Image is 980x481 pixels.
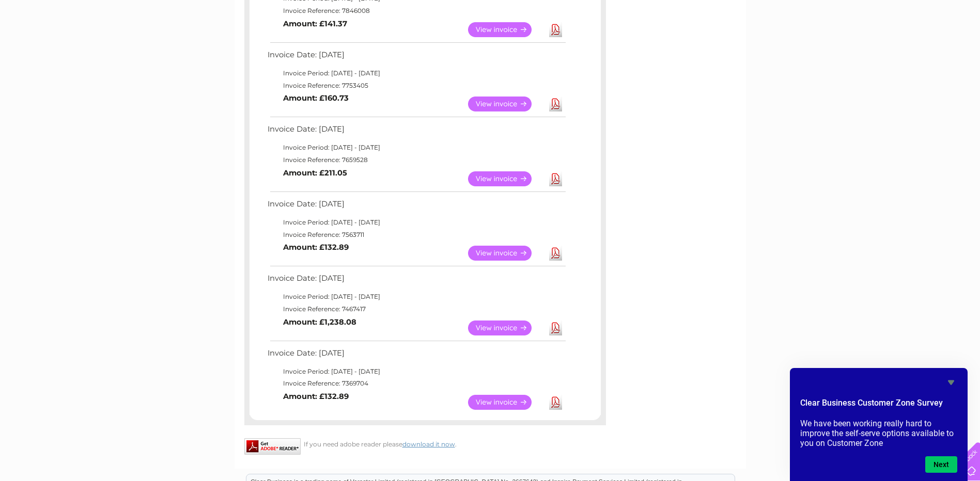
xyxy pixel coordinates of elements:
a: Download [549,320,562,335]
td: Invoice Period: [DATE] - [DATE] [265,141,567,154]
button: Next question [925,456,957,473]
a: Download [549,171,562,186]
a: Download [549,395,562,410]
a: Water [798,44,818,52]
p: We have been working really hard to improve the self-serve options available to you on Customer Zone [800,419,957,448]
td: Invoice Reference: 7846008 [265,5,567,17]
div: Clear Business Customer Zone Survey [800,376,957,473]
td: Invoice Period: [DATE] - [DATE] [265,67,567,79]
td: Invoice Period: [DATE] - [DATE] [265,291,567,303]
a: View [468,320,544,335]
a: Contact [911,44,937,52]
td: Invoice Date: [DATE] [265,346,567,365]
a: Log out [946,44,970,52]
h2: Clear Business Customer Zone Survey [800,397,957,414]
b: Amount: £132.89 [283,392,349,401]
b: Amount: £160.73 [283,93,349,103]
td: Invoice Date: [DATE] [265,122,567,141]
b: Amount: £132.89 [283,243,349,252]
td: Invoice Reference: 7563711 [265,229,567,241]
a: 0333 014 3131 [785,5,857,18]
button: Hide survey [945,376,957,389]
td: Invoice Date: [DATE] [265,48,567,67]
td: Invoice Reference: 7467417 [265,303,567,315]
a: View [468,171,544,186]
td: Invoice Reference: 7659528 [265,154,567,166]
b: Amount: £141.37 [283,19,347,28]
a: Download [549,22,562,37]
a: download it now [402,440,455,448]
td: Invoice Reference: 7753405 [265,79,567,92]
img: logo.png [34,27,87,58]
td: Invoice Period: [DATE] - [DATE] [265,365,567,378]
b: Amount: £211.05 [283,168,347,178]
a: View [468,246,544,261]
a: Blog [890,44,905,52]
a: Download [549,246,562,261]
div: Clear Business is a trading name of Verastar Limited (registered in [GEOGRAPHIC_DATA] No. 3667643... [246,6,735,50]
td: Invoice Date: [DATE] [265,271,567,291]
b: Amount: £1,238.08 [283,317,356,327]
a: Download [549,97,562,111]
td: Invoice Period: [DATE] - [DATE] [265,216,567,229]
td: Invoice Reference: 7369704 [265,377,567,390]
a: Telecoms [853,44,884,52]
a: View [468,22,544,37]
a: View [468,395,544,410]
td: Invoice Date: [DATE] [265,197,567,216]
a: View [468,97,544,111]
a: Energy [824,44,847,52]
div: If you need adobe reader please . [244,438,606,448]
